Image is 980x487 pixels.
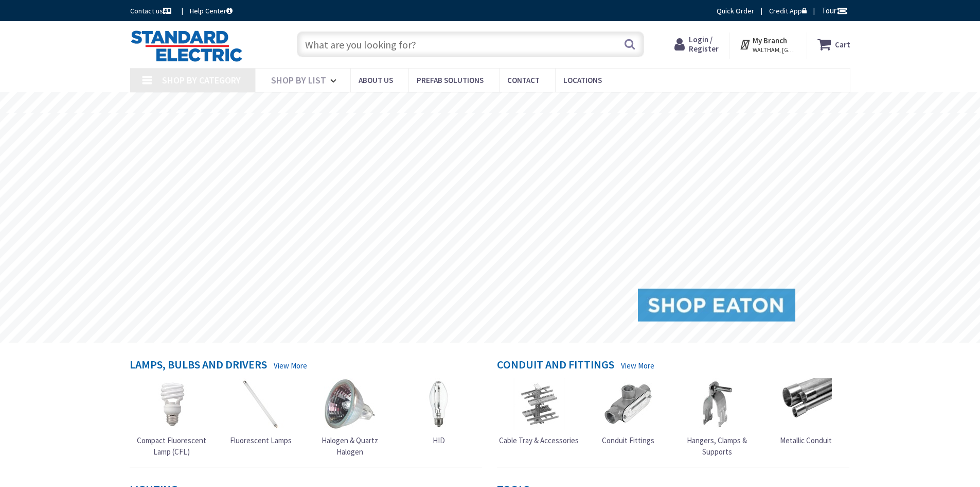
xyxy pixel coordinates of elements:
[433,435,445,445] span: HID
[563,75,602,85] span: Locations
[780,435,832,445] span: Metallic Conduit
[324,378,376,430] img: Halogen & Quartz Halogen
[162,74,241,86] span: Shop By Category
[769,6,807,16] a: Credit App
[130,30,243,62] img: Standard Electric
[822,6,848,15] span: Tour
[602,378,654,446] a: Conduit Fittings Conduit Fittings
[230,435,292,445] span: Fluorescent Lamps
[691,378,743,430] img: Hangers, Clamps & Supports
[497,358,614,373] h4: Conduit and Fittings
[146,378,198,430] img: Compact Fluorescent Lamp (CFL)
[687,435,747,456] span: Hangers, Clamps & Supports
[753,46,796,54] span: WALTHAM, [GEOGRAPHIC_DATA]
[689,35,719,54] span: Login / Register
[602,378,654,430] img: Conduit Fittings
[297,31,644,57] input: What are you looking for?
[675,378,759,457] a: Hangers, Clamps & Supports Hangers, Clamps & Supports
[308,378,392,457] a: Halogen & Quartz Halogen Halogen & Quartz Halogen
[753,36,787,45] strong: My Branch
[621,360,654,371] a: View More
[499,378,579,446] a: Cable Tray & Accessories Cable Tray & Accessories
[780,378,832,446] a: Metallic Conduit Metallic Conduit
[413,378,465,430] img: HID
[271,74,326,86] span: Shop By List
[190,6,233,16] a: Help Center
[130,378,214,457] a: Compact Fluorescent Lamp (CFL) Compact Fluorescent Lamp (CFL)
[230,378,292,446] a: Fluorescent Lamps Fluorescent Lamps
[137,435,206,456] span: Compact Fluorescent Lamp (CFL)
[513,378,565,430] img: Cable Tray & Accessories
[739,35,796,54] div: My Branch WALTHAM, [GEOGRAPHIC_DATA]
[674,35,719,54] a: Login / Register
[235,378,287,430] img: Fluorescent Lamps
[835,35,850,54] strong: Cart
[602,435,654,445] span: Conduit Fittings
[717,6,754,16] a: Quick Order
[328,98,675,109] rs-layer: [MEDICAL_DATA]: Our Commitment to Our Employees and Customers
[130,358,267,373] h4: Lamps, Bulbs and Drivers
[499,435,579,445] span: Cable Tray & Accessories
[417,75,484,85] span: Prefab Solutions
[322,435,378,456] span: Halogen & Quartz Halogen
[413,378,465,446] a: HID HID
[780,378,832,430] img: Metallic Conduit
[507,75,540,85] span: Contact
[274,360,307,371] a: View More
[817,35,850,54] a: Cart
[130,6,173,16] a: Contact us
[359,75,393,85] span: About Us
